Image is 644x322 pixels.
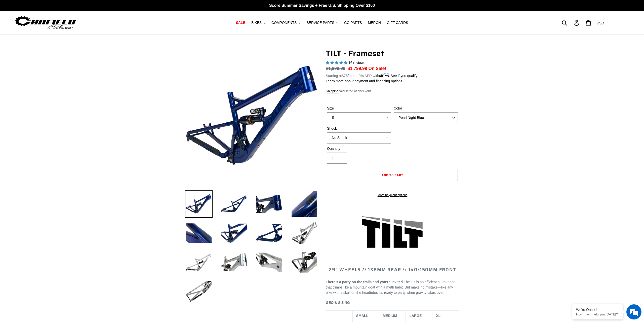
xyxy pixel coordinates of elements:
span: $1,799.99 [348,66,367,71]
p: How may I help you today? [576,312,619,316]
img: Load image into Gallery viewer, TILT - Frameset [255,190,283,218]
img: Load image into Gallery viewer, TILT - Frameset [255,219,283,247]
span: MEDIUM [383,314,397,318]
button: Add to cart [327,170,458,181]
span: XL [436,314,440,318]
a: Shipping [326,89,339,93]
input: Search [565,17,577,28]
b: There’s a party on the trails and you’re invited. [326,280,404,284]
s: $1,999.99 [326,66,345,71]
span: SMALL [356,314,368,318]
a: GIFT CARDS [384,19,411,26]
span: 16 reviews [348,61,365,65]
a: Learn more about payment and financing options [326,79,402,83]
a: More payment options [327,193,458,197]
img: Load image into Gallery viewer, TILT - Frameset [220,248,248,276]
span: On Sale! [368,65,386,72]
label: Color [394,106,458,111]
img: Load image into Gallery viewer, TILT - Frameset [291,248,318,276]
span: 29" WHEELS // 138mm REAR // 140/150mm FRONT [329,266,456,273]
a: SALE [233,19,248,26]
img: Load image into Gallery viewer, TILT - Frameset [185,190,213,218]
span: SALE [236,21,245,25]
img: Load image into Gallery viewer, TILT - Frameset [185,219,213,247]
img: Load image into Gallery viewer, TILT - Frameset [255,248,283,276]
span: The Tilt is an efficient all-rounder that climbs like a mountain goat with a meth habit. But make... [326,280,455,295]
img: Load image into Gallery viewer, TILT - Frameset [220,190,248,218]
span: GG PARTS [344,21,362,25]
span: 5.00 stars [326,61,348,65]
span: LARGE [409,314,422,318]
label: Shock [327,126,391,131]
img: Load image into Gallery viewer, TILT - Frameset [220,219,248,247]
div: calculated at checkout. [326,89,459,94]
label: Size [327,106,391,111]
img: Load image into Gallery viewer, TILT - Frameset [185,278,213,305]
button: SERVICE PARTS [304,19,340,26]
img: Canfield Bikes [14,15,77,31]
span: GEO & SIZING [326,301,350,305]
div: We're Online! [576,308,619,312]
span: SERVICE PARTS [306,21,334,25]
p: Starting at /mo or 0% APR with . [326,72,417,79]
span: MERCH [368,21,381,25]
span: Affirm [379,73,390,77]
img: Load image into Gallery viewer, TILT - Frameset [291,190,318,218]
a: See if you qualify - Learn more about Affirm Financing (opens in modal) [391,74,418,78]
a: MERCH [366,19,383,26]
h1: TILT - Frameset [326,49,459,58]
img: Load image into Gallery viewer, TILT - Frameset [291,219,318,247]
a: GG PARTS [342,19,365,26]
span: $75 [342,74,348,78]
button: BIKES [249,19,268,26]
img: Load image into Gallery viewer, TILT - Frameset [185,248,213,276]
label: Quantity [327,146,391,151]
span: COMPONENTS [271,21,297,25]
span: BIKES [251,21,262,25]
button: COMPONENTS [269,19,303,26]
span: GIFT CARDS [387,21,408,25]
span: Add to cart [382,173,403,177]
